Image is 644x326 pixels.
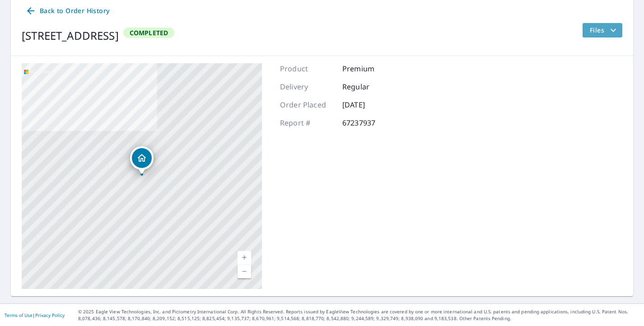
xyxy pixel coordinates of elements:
span: Files [590,25,619,36]
p: Report # [280,117,334,128]
div: [STREET_ADDRESS] [22,28,119,44]
p: Delivery [280,81,334,92]
p: Product [280,63,334,74]
span: Back to Order History [25,5,109,17]
a: Back to Order History [22,3,113,19]
a: Privacy Policy [35,312,65,318]
p: Regular [342,81,397,92]
p: | [5,312,65,318]
p: Order Placed [280,99,334,110]
p: 67237937 [342,117,397,128]
span: Completed [124,28,174,37]
a: Current Level 17, Zoom Out [238,265,251,278]
a: Current Level 17, Zoom In [238,251,251,265]
a: Terms of Use [5,312,33,318]
p: [DATE] [342,99,397,110]
button: filesDropdownBtn-67237937 [582,23,622,37]
p: © 2025 Eagle View Technologies, Inc. and Pictometry International Corp. All Rights Reserved. Repo... [78,308,639,322]
div: Dropped pin, building 1, Residential property, 620 Smoky Hills Ln Erie, CO 80516 [130,146,154,174]
p: Premium [342,63,397,74]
